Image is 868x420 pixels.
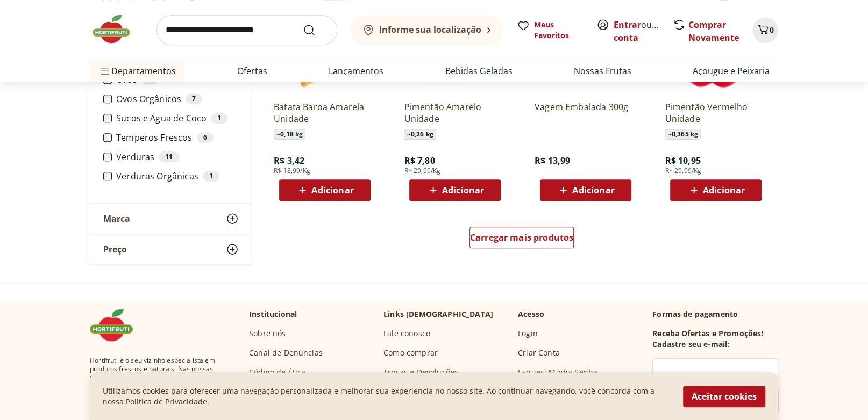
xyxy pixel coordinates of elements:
button: Submit Search [303,24,329,37]
span: Adicionar [442,186,484,194]
a: Sobre nós [249,328,286,339]
a: Como comprar [383,347,438,358]
button: Adicionar [279,179,371,201]
span: Preço [103,244,127,255]
h3: Cadastre seu e-mail: [652,339,729,350]
div: 1 [203,171,219,182]
a: Canal de Denúncias [249,347,323,358]
a: Código de Ética [249,367,305,378]
a: Açougue e Peixaria [693,64,770,77]
label: Ovos [116,74,239,85]
div: 1 [211,113,227,124]
p: Formas de pagamento [652,309,778,320]
span: Departamentos [98,58,176,84]
label: Ovos Orgânicos [116,93,239,104]
a: Comprar Novamente [688,19,739,44]
a: Pimentão Amarelo Unidade [404,101,506,125]
p: Links [DEMOGRAPHIC_DATA] [383,309,493,320]
span: ~ 0,365 kg [665,129,700,140]
span: R$ 13,99 [535,155,570,166]
div: 7 [186,93,202,104]
button: Adicionar [409,179,501,201]
span: Hortifruti é o seu vizinho especialista em produtos frescos e naturais. Nas nossas plataformas de... [90,356,232,416]
span: R$ 3,42 [274,155,304,166]
div: 11 [159,151,179,162]
a: Ofertas [237,64,267,77]
span: Adicionar [572,186,614,194]
input: search [156,15,337,45]
a: Pimentão Vermelho Unidade [665,101,767,125]
a: Batata Baroa Amarela Unidade [274,101,376,125]
button: Preço [90,234,252,264]
span: Marca [103,213,130,224]
span: Carregar mais produtos [470,233,574,242]
h3: Receba Ofertas e Promoções! [652,328,763,339]
button: Menu [98,58,111,84]
span: ~ 0,26 kg [404,129,436,140]
span: R$ 10,95 [665,155,700,166]
label: Verduras [116,151,239,162]
span: R$ 29,99/Kg [665,166,701,175]
span: 0 [770,25,774,35]
span: R$ 29,99/Kg [404,166,440,175]
span: ou [614,18,661,44]
p: Institucional [249,309,297,320]
p: Acesso [518,309,544,320]
p: Utilizamos cookies para oferecer uma navegação personalizada e melhorar sua experiencia no nosso ... [103,386,670,407]
label: Sucos e Água de Coco [116,113,239,124]
a: Nossas Frutas [574,64,631,77]
img: Hortifruti [90,13,144,45]
button: Carrinho [752,17,778,43]
label: Temperos Frescos [116,132,239,143]
a: Entrar [614,19,641,31]
span: ~ 0,18 kg [274,129,305,140]
button: Aceitar cookies [683,386,765,407]
label: Verduras Orgânicas [116,171,239,182]
a: Carregar mais produtos [469,227,574,252]
a: Esqueci Minha Senha [518,367,597,378]
button: Marca [90,204,252,234]
a: Fale conosco [383,328,430,339]
span: R$ 18,99/Kg [274,166,310,175]
span: Meus Favoritos [534,19,584,41]
img: Hortifruti [90,309,144,341]
a: Criar Conta [518,347,560,358]
div: 6 [197,132,214,143]
a: Lançamentos [329,64,383,77]
button: Adicionar [670,179,762,201]
span: Adicionar [703,186,745,194]
a: Criar conta [614,19,673,44]
a: Trocas e Devoluções [383,367,458,378]
b: Informe sua localização [379,24,481,35]
button: Informe sua localização [350,15,504,45]
a: Vagem Embalada 300g [535,101,637,125]
span: Adicionar [311,186,353,194]
a: Login [518,328,538,339]
a: Bebidas Geladas [445,64,513,77]
a: Meus Favoritos [517,19,584,41]
span: R$ 7,80 [404,155,435,166]
button: Adicionar [540,179,631,201]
